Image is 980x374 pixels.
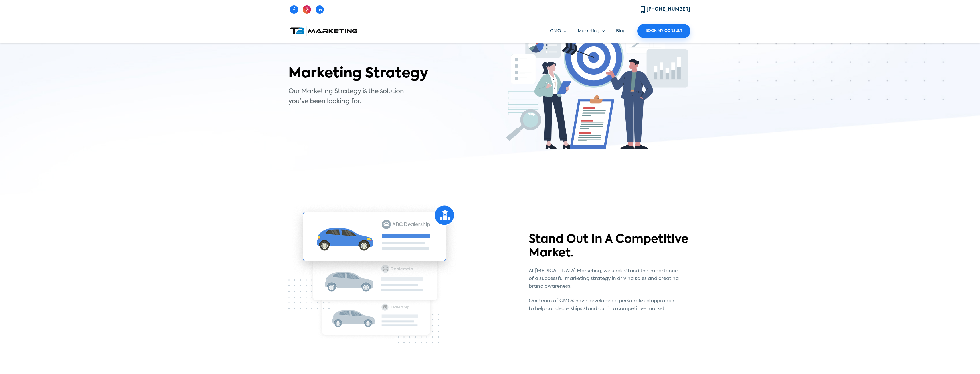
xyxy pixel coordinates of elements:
p: Our Marketing Strategy is the solution you've been looking for. [288,87,424,107]
img: targeted-campaign [500,28,692,149]
h1: Marketing Strategy [288,66,486,82]
a: CMO [550,28,566,34]
img: T3 Marketing [290,26,357,36]
a: [PHONE_NUMBER] [641,7,690,12]
a: Blog [616,29,626,33]
img: car-selection-from-dealership [288,204,457,343]
h2: Stand Out In A Competitive Market. [529,233,692,260]
a: Book My Consult [637,24,690,38]
a: Marketing [578,28,605,34]
p: At [MEDICAL_DATA] Marketing, we understand the importance of a successful marketing strategy in d... [529,267,679,291]
p: Our team of CMOs have developed a personalized approach to help car dealerships stand out in a co... [529,297,679,313]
